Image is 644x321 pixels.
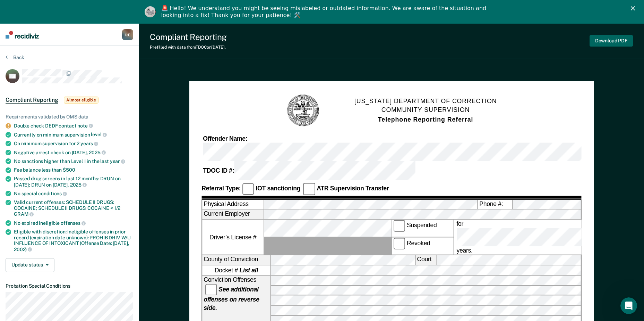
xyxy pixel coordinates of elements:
[14,176,133,188] div: Passed drug screens in last 12 months: DRUN on [DATE]; DRUN on [DATE],
[256,185,300,192] strong: IOT sanctioning
[392,220,453,237] label: Suspended
[14,229,133,253] div: Eligible with discretion: Ineligible offenses in prior record (expiration date unknown): PROHIB D...
[6,31,39,39] img: Recidiviz
[14,123,133,129] div: Double check DEDF contact note
[392,238,453,255] label: Revoked
[6,114,133,120] div: Requirements validated by OMS data
[204,286,259,312] strong: See additional offenses on reverse side.
[14,220,133,226] div: No expired ineligible
[14,149,133,156] div: Negative arrest check on [DATE],
[317,185,389,192] strong: ATR Supervision Transfer
[80,141,98,146] span: years
[161,5,489,19] div: 🚨 Hello! We understand you might be seeing mislabeled or outdated information. We are aware of th...
[6,97,58,104] span: Compliant Reporting
[14,132,133,138] div: Currently on minimum supervision
[14,158,133,164] div: No sanctions higher than Level 1 in the last
[201,185,241,192] strong: Referral Type:
[14,167,133,173] div: Fee balance less than
[303,183,315,195] input: ATR Supervision Transfer
[393,220,405,232] input: Suspended
[620,297,637,314] iframe: Intercom live chat
[14,199,133,217] div: Valid current offenses: SCHEDULE II DRUGS: COCAINE; SCHEDULE II DRUGS: COCAINE < 1/2
[455,220,639,255] label: for years.
[150,32,227,42] div: Compliant Reporting
[61,220,86,226] span: offenses
[122,29,133,40] button: DF
[145,6,156,17] img: Profile image for Kim
[150,45,227,50] div: Prefilled with data from TDOC on [DATE] .
[110,158,125,164] span: year
[63,167,75,173] span: $500
[202,256,270,265] label: County of Conviction
[202,220,264,255] label: Driver’s License #
[203,167,234,174] strong: TDOC ID #:
[205,284,217,296] input: See additional offenses on reverse side.
[64,97,98,104] span: Almost eligible
[122,29,133,40] div: D F
[214,266,258,274] span: Docket #
[202,210,264,219] label: Current Employer
[378,116,473,123] strong: Telephone Reporting Referral
[456,228,637,247] input: for years.
[286,94,320,128] img: TN Seal
[478,200,512,209] label: Phone #:
[6,258,54,272] button: Update status
[239,267,258,274] strong: List all
[14,247,32,252] span: 2002)
[631,6,638,10] div: Close
[202,200,264,209] label: Physical Address
[6,283,133,289] dt: Probation Special Conditions
[203,135,247,142] strong: Offender Name:
[91,132,106,137] span: level
[14,211,34,217] span: GRAM
[38,191,67,196] span: conditions
[393,238,405,250] input: Revoked
[242,183,254,195] input: IOT sanctioning
[6,54,24,60] button: Back
[70,182,87,188] span: 2025
[590,35,633,47] button: Download PDF
[89,150,105,155] span: 2025
[14,140,133,147] div: On minimum supervision for 2
[415,256,436,265] label: Court
[14,190,133,197] div: No special
[354,97,497,124] h1: [US_STATE] DEPARTMENT OF CORRECTION COMMUNITY SUPERVISION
